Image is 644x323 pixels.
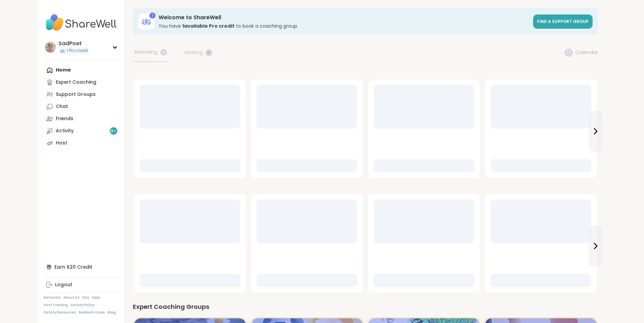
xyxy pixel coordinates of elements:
[67,48,88,54] span: 1 Pro credit
[108,310,116,315] a: Blog
[44,101,119,113] a: Chat
[44,125,119,137] a: Activity9+
[44,88,119,101] a: Support Groups
[56,103,68,110] div: Chat
[44,310,76,315] a: Safety Resources
[533,15,593,29] a: Find a support group
[159,23,529,29] h3: You have to book a coaching group.
[44,295,61,300] a: Referrals
[149,12,156,19] div: 1
[56,79,96,86] div: Expert Coaching
[111,128,116,134] span: 9 +
[63,295,79,300] a: About Us
[71,303,95,307] a: Safety Policy
[55,281,72,288] div: Logout
[44,113,119,125] a: Friends
[133,302,598,312] div: Expert Coaching Groups
[56,140,67,146] div: Host
[82,295,89,300] a: FAQ
[92,295,100,300] a: Help
[56,128,74,134] div: Activity
[45,42,56,53] img: SadPoet
[58,40,89,47] div: SadPoet
[44,11,119,34] img: ShareWell Nav Logo
[44,76,119,88] a: Expert Coaching
[182,23,235,29] b: 1 available Pro credit
[537,19,589,24] span: Find a support group
[159,14,529,21] h3: Welcome to ShareWell
[44,279,119,291] a: Logout
[44,137,119,149] a: Host
[79,310,105,315] a: Redeem Code
[56,91,96,98] div: Support Groups
[44,303,68,307] a: Host Training
[44,261,119,273] div: Earn $20 Credit
[56,115,73,122] div: Friends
